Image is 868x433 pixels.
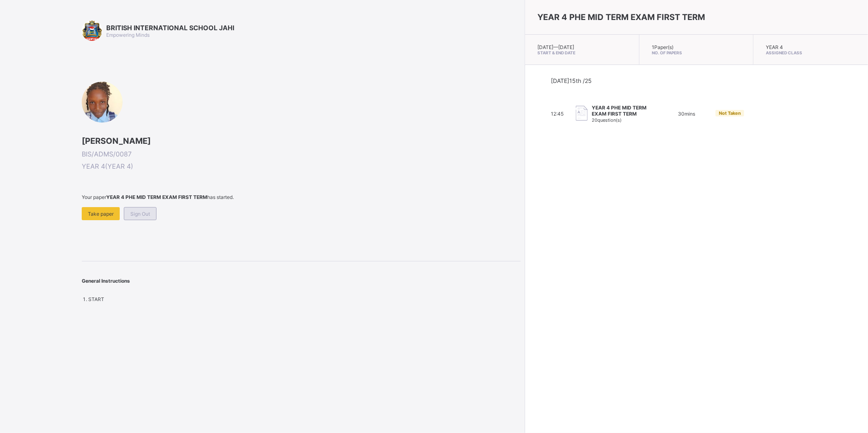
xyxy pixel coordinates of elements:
[106,32,150,38] span: Empowering Minds
[652,44,673,50] span: 1 Paper(s)
[537,50,627,55] span: Start & End Date
[130,211,150,217] span: Sign Out
[106,24,234,32] span: BRITISH INTERNATIONAL SCHOOL JAHI
[82,162,521,170] span: YEAR 4 ( YEAR 4 )
[678,111,695,117] span: 30 mins
[82,136,521,146] span: [PERSON_NAME]
[551,111,564,117] span: 12:45
[537,44,574,50] span: [DATE] — [DATE]
[88,296,104,302] span: START
[551,77,592,84] span: [DATE] 15th /25
[719,110,741,116] span: Not Taken
[82,278,130,284] span: General Instructions
[766,50,856,55] span: Assigned Class
[82,150,521,158] span: BIS/ADMS/0087
[576,106,588,121] img: take_paper.cd97e1aca70de81545fe8e300f84619e.svg
[106,194,207,200] b: YEAR 4 PHE MID TERM EXAM FIRST TERM
[592,105,653,117] span: YEAR 4 PHE MID TERM EXAM FIRST TERM
[537,12,705,22] span: YEAR 4 PHE MID TERM EXAM FIRST TERM
[592,117,622,123] span: 20 question(s)
[652,50,741,55] span: No. of Papers
[88,211,114,217] span: Take paper
[82,194,521,200] span: Your paper has started.
[766,44,783,50] span: YEAR 4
